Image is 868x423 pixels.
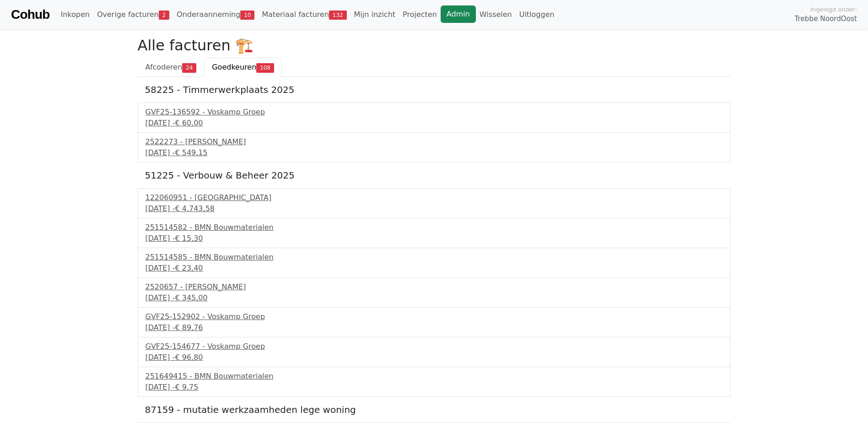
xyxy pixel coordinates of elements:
[476,5,516,24] a: Wisselen
[138,37,731,54] h2: Alle facturen 🏗️
[175,204,215,213] span: € 4.743,58
[11,4,49,26] a: Cohub
[258,5,350,24] a: Materiaal facturen132
[146,341,723,352] div: GVF25-154677 - Voskamp Groep
[146,63,183,71] span: Afcoderen
[146,311,723,333] a: GVF25-152902 - Voskamp Groep[DATE] -€ 89,76
[329,11,347,20] span: 132
[516,5,558,24] a: Uitloggen
[93,5,173,24] a: Overige facturen2
[145,170,723,181] h5: 51225 - Verbouw & Beheer 2025
[146,293,723,304] div: [DATE] -
[146,222,723,233] div: 251514582 - BMN Bouwmaterialen
[146,136,723,147] div: 2522273 - [PERSON_NAME]
[146,282,723,304] a: 2520657 - [PERSON_NAME][DATE] -€ 345,00
[146,192,723,214] a: 122060951 - [GEOGRAPHIC_DATA][DATE] -€ 4.743,58
[240,11,254,20] span: 10
[146,147,723,158] div: [DATE] -
[175,264,203,272] span: € 23,40
[146,118,723,129] div: [DATE] -
[146,222,723,244] a: 251514582 - BMN Bouwmaterialen[DATE] -€ 15,30
[145,404,723,415] h5: 87159 - mutatie werkzaamheden lege woning
[138,58,205,77] a: Afcoderen24
[212,63,256,71] span: Goedkeuren
[146,107,723,118] div: GVF25-136592 - Voskamp Groep
[204,58,282,77] a: Goedkeuren108
[256,63,274,72] span: 108
[810,5,857,14] span: Ingelogd onder:
[399,5,441,24] a: Projecten
[175,119,203,127] span: € 60,00
[175,234,203,243] span: € 15,30
[175,383,198,391] span: € 9,75
[175,323,203,332] span: € 89,76
[146,322,723,333] div: [DATE] -
[146,252,723,274] a: 251514585 - BMN Bouwmaterialen[DATE] -€ 23,40
[146,311,723,322] div: GVF25-152902 - Voskamp Groep
[146,192,723,203] div: 122060951 - [GEOGRAPHIC_DATA]
[175,148,207,157] span: € 549,15
[146,371,723,382] div: 251649415 - BMN Bouwmaterialen
[146,282,723,293] div: 2520657 - [PERSON_NAME]
[146,371,723,393] a: 251649415 - BMN Bouwmaterialen[DATE] -€ 9,75
[146,252,723,263] div: 251514585 - BMN Bouwmaterialen
[350,5,399,24] a: Mijn inzicht
[795,14,857,24] span: Trebbe NoordOost
[146,233,723,244] div: [DATE] -
[146,382,723,393] div: [DATE] -
[441,5,476,23] a: Admin
[146,352,723,363] div: [DATE] -
[146,341,723,363] a: GVF25-154677 - Voskamp Groep[DATE] -€ 96,80
[175,293,207,302] span: € 345,00
[173,5,258,24] a: Onderaanneming10
[146,107,723,129] a: GVF25-136592 - Voskamp Groep[DATE] -€ 60,00
[159,11,169,20] span: 2
[175,353,203,362] span: € 96,80
[57,5,93,24] a: Inkopen
[146,203,723,214] div: [DATE] -
[145,84,723,95] h5: 58225 - Timmerwerkplaats 2025
[146,263,723,274] div: [DATE] -
[182,63,196,72] span: 24
[146,136,723,158] a: 2522273 - [PERSON_NAME][DATE] -€ 549,15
